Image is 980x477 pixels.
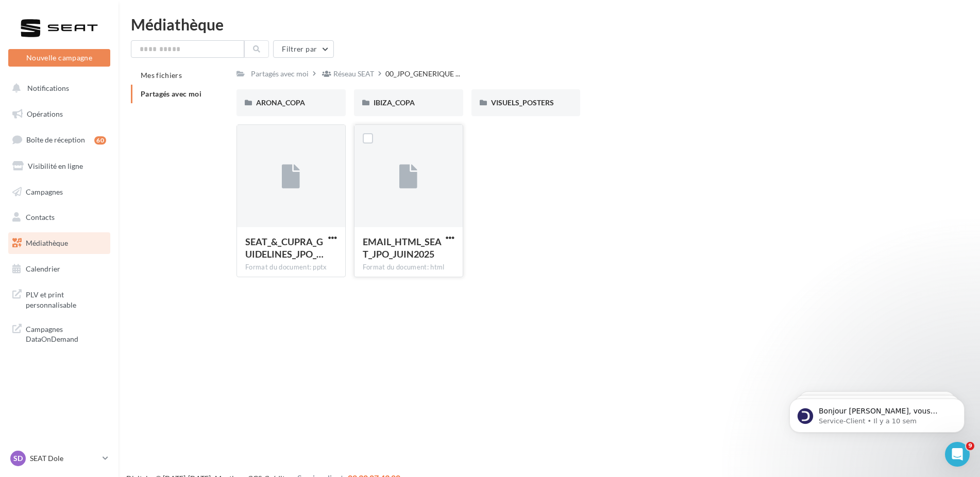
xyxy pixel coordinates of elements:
span: Notifications [27,84,69,92]
span: Opérations [27,109,63,118]
div: Partagés avec moi [251,69,309,79]
a: Visibilité en ligne [6,155,112,177]
span: 00_JPO_GENERIQUE ... [385,69,460,79]
p: Message from Service-Client, sent Il y a 10 sem [45,40,178,49]
a: Boîte de réception60 [6,129,112,151]
span: Bonjour [PERSON_NAME], vous n'avez pas encore souscrit au module Marketing Direct ? Pour cela, c'... [45,30,176,110]
div: Médiathèque [131,17,968,32]
span: IBIZA_COPA [374,98,415,107]
a: Campagnes DataOnDemand [6,318,112,348]
div: Format du document: html [363,263,454,272]
span: SEAT_&_CUPRA_GUIDELINES_JPO_2025 [245,236,324,260]
span: Contacts [26,213,55,221]
span: Partagés avec moi [141,89,201,98]
span: SD [13,453,23,464]
span: Visibilité en ligne [28,162,83,170]
iframe: Intercom live chat [945,442,970,467]
button: Nouvelle campagne [8,49,110,67]
span: 9 [966,442,974,450]
span: Mes fichiers [141,71,182,79]
span: Calendrier [26,264,60,273]
a: Campagnes [6,181,112,203]
span: Campagnes [26,187,63,196]
span: ARONA_COPA [256,98,305,107]
a: Calendrier [6,258,112,280]
a: PLV et print personnalisable [6,283,112,314]
a: Médiathèque [6,232,112,254]
span: Médiathèque [26,239,68,247]
span: VISUELS_POSTERS [491,98,554,107]
span: Campagnes DataOnDemand [26,322,106,344]
p: SEAT Dole [30,453,98,464]
button: Notifications [6,77,108,99]
div: Format du document: pptx [245,263,337,272]
div: Réseau SEAT [333,69,374,79]
span: PLV et print personnalisable [26,288,106,310]
a: Contacts [6,206,112,228]
button: Filtrer par [273,40,334,58]
a: SD SEAT Dole [8,449,110,468]
a: Opérations [6,103,112,125]
span: Boîte de réception [26,135,85,144]
span: EMAIL_HTML_SEAT_JPO_JUIN2025 [363,236,442,260]
iframe: Intercom notifications message [774,377,980,449]
div: 60 [94,136,106,145]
